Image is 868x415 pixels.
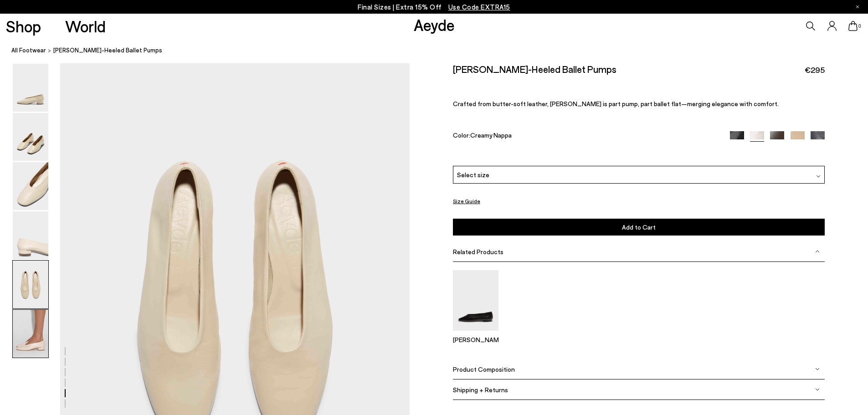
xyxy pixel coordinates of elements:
p: [PERSON_NAME] [453,336,498,343]
img: Delia Low-Heeled Ballet Pumps - Image 3 [13,162,48,210]
nav: breadcrumb [11,38,868,63]
a: Aeyde [414,15,455,34]
img: svg%3E [816,174,821,179]
span: Related Products [453,248,503,256]
img: Kirsten Ballet Flats [453,270,498,331]
button: Size Guide [453,195,480,207]
a: 0 [848,21,858,31]
span: Navigate to /collections/ss25-final-sizes [448,3,510,11]
a: All Footwear [11,46,46,55]
p: Final Sizes | Extra 15% Off [358,1,510,13]
img: Delia Low-Heeled Ballet Pumps - Image 2 [13,113,48,161]
span: Crafted from butter-soft leather, [PERSON_NAME] is part pump, part ballet flat—merging elegance w... [453,100,779,108]
span: 0 [858,24,862,29]
img: svg%3E [815,249,820,254]
div: Color: [453,131,718,142]
button: Add to Cart [453,219,825,236]
img: Delia Low-Heeled Ballet Pumps - Image 1 [13,64,48,112]
img: svg%3E [815,367,820,371]
span: Shipping + Returns [453,386,508,394]
a: Kirsten Ballet Flats [PERSON_NAME] [453,324,498,343]
a: Shop [6,18,41,34]
span: Product Composition [453,365,515,373]
span: Creamy Nappa [470,131,512,139]
a: World [65,18,106,34]
img: svg%3E [815,387,820,392]
span: Select size [457,170,489,179]
img: Delia Low-Heeled Ballet Pumps - Image 5 [13,261,48,308]
span: Add to Cart [622,223,656,231]
img: Delia Low-Heeled Ballet Pumps - Image 4 [13,211,48,259]
h2: [PERSON_NAME]-Heeled Ballet Pumps [453,63,616,75]
img: Delia Low-Heeled Ballet Pumps - Image 6 [13,310,48,358]
span: [PERSON_NAME]-Heeled Ballet Pumps [53,46,162,55]
span: €295 [805,64,825,76]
